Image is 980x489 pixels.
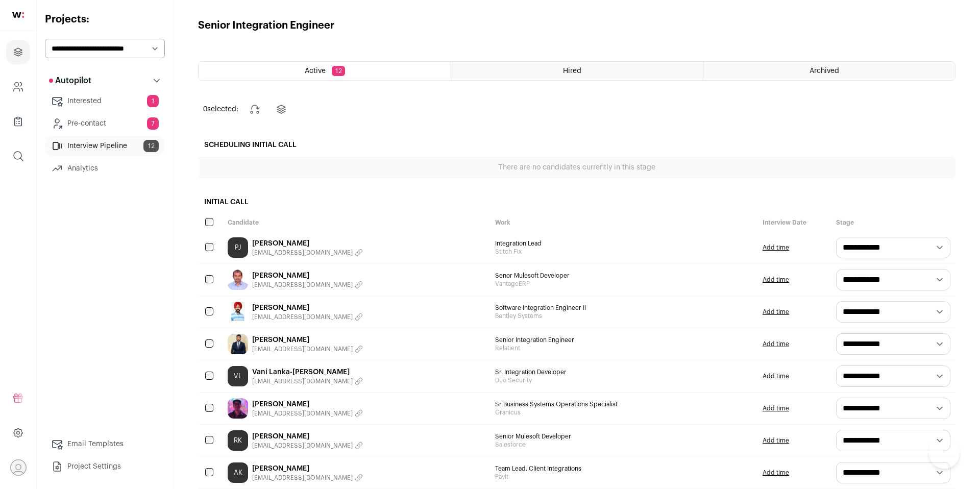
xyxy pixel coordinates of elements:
[252,399,363,409] a: [PERSON_NAME]
[495,408,752,417] span: Granicus
[252,281,363,289] button: [EMAIL_ADDRESS][DOMAIN_NAME]
[495,473,752,481] span: PayIt
[12,12,24,18] img: wellfound-shorthand-0d5821cbd27db2630d0214b213865d53afaa358527fdda9d0ea32b1df1b89c2c.svg
[495,248,752,256] span: Stitch Fix
[252,345,363,353] button: [EMAIL_ADDRESS][DOMAIN_NAME]
[252,377,363,385] button: [EMAIL_ADDRESS][DOMAIN_NAME]
[147,117,159,130] span: 7
[252,409,353,418] span: [EMAIL_ADDRESS][DOMAIN_NAME]
[45,434,165,454] a: Email Templates
[305,67,326,75] span: Active
[252,303,363,313] a: [PERSON_NAME]
[252,463,363,474] a: [PERSON_NAME]
[495,368,752,376] span: Sr. Integration Developer
[252,367,363,377] a: Vani Lanka-[PERSON_NAME]
[198,191,955,213] h2: Initial Call
[198,134,955,156] h2: Scheduling Initial Call
[763,276,789,284] a: Add time
[495,304,752,312] span: Software Integration Engineer II
[203,104,238,114] span: selected:
[451,62,703,80] a: Hired
[763,243,789,252] a: Add time
[6,75,30,99] a: Company and ATS Settings
[228,366,248,386] a: VL
[203,106,207,113] span: 0
[45,136,165,156] a: Interview Pipeline12
[198,156,955,179] div: There are no candidates currently in this stage
[252,249,363,257] button: [EMAIL_ADDRESS][DOMAIN_NAME]
[495,464,752,473] span: Team Lead, Client Integrations
[228,462,248,483] a: AK
[252,238,363,249] a: [PERSON_NAME]
[147,95,159,107] span: 1
[252,442,353,450] span: [EMAIL_ADDRESS][DOMAIN_NAME]
[763,340,789,348] a: Add time
[228,302,248,322] img: 537d0da443bd6bb17bc49ebfe3400ef62022e21435e3d42927c44e776d71fd90
[763,372,789,380] a: Add time
[252,313,363,321] button: [EMAIL_ADDRESS][DOMAIN_NAME]
[495,376,752,384] span: Duo Security
[228,398,248,419] img: 0d51534380b393c62b8e06103927818cdeb85c6e91c178102d7cfec29c1447a2
[252,442,363,450] button: [EMAIL_ADDRESS][DOMAIN_NAME]
[495,400,752,408] span: Sr Business Systems Operations Specialist
[495,312,752,320] span: Bentley Systems
[495,280,752,288] span: VantageERP
[228,237,248,258] a: PJ
[143,140,159,152] span: 12
[757,213,831,232] div: Interview Date
[495,239,752,248] span: Integration Lead
[223,213,490,232] div: Candidate
[332,66,345,76] span: 12
[763,436,789,445] a: Add time
[252,345,353,353] span: [EMAIL_ADDRESS][DOMAIN_NAME]
[45,158,165,179] a: Analytics
[495,441,752,449] span: Salesforce
[45,12,165,27] h2: Projects:
[45,70,165,91] button: Autopilot
[198,18,334,33] h1: Senior Integration Engineer
[49,75,91,87] p: Autopilot
[252,474,353,482] span: [EMAIL_ADDRESS][DOMAIN_NAME]
[763,404,789,412] a: Add time
[6,109,30,134] a: Company Lists
[45,91,165,111] a: Interested1
[563,67,581,75] span: Hired
[228,334,248,354] img: 60754c3658c1a239040abf90b298504c66245647e40e2b961d57e0f415cbe96b
[252,281,353,289] span: [EMAIL_ADDRESS][DOMAIN_NAME]
[252,335,363,345] a: [PERSON_NAME]
[6,40,30,64] a: Projects
[45,456,165,477] a: Project Settings
[252,271,363,281] a: [PERSON_NAME]
[252,431,363,442] a: [PERSON_NAME]
[810,67,839,75] span: Archived
[831,213,955,232] div: Stage
[252,313,353,321] span: [EMAIL_ADDRESS][DOMAIN_NAME]
[252,377,353,385] span: [EMAIL_ADDRESS][DOMAIN_NAME]
[10,459,27,476] button: Open dropdown
[929,438,960,469] iframe: Help Scout Beacon - Open
[763,308,789,316] a: Add time
[252,249,353,257] span: [EMAIL_ADDRESS][DOMAIN_NAME]
[763,469,789,477] a: Add time
[242,97,267,121] button: Change stage
[45,113,165,134] a: Pre-contact7
[703,62,955,80] a: Archived
[495,272,752,280] span: Senor Mulesoft Developer
[490,213,757,232] div: Work
[228,270,248,290] img: 37e642225a4e5db74c396601ba1fd7e7c17b597ba9f9cf2cb937654c87e80640
[495,344,752,352] span: Relatient
[228,430,248,451] a: RK
[252,409,363,418] button: [EMAIL_ADDRESS][DOMAIN_NAME]
[495,336,752,344] span: Senior Integration Engineer
[495,432,752,441] span: Senior Mulesoft Developer
[252,474,363,482] button: [EMAIL_ADDRESS][DOMAIN_NAME]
